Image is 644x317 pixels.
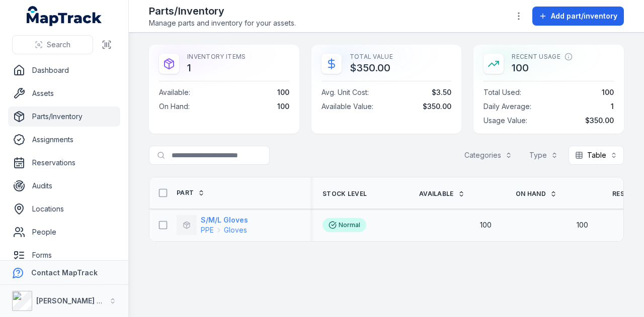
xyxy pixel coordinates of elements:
span: Usage Value : [484,116,527,126]
a: Available [419,190,465,198]
span: Stock Level [323,190,367,198]
a: Forms [8,245,120,265]
a: On hand [516,190,557,198]
span: Total Used : [484,87,521,97]
a: Dashboard [8,60,120,80]
button: Add part/inventory [532,7,624,26]
a: Audits [8,176,120,196]
button: Search [12,35,93,54]
a: Reservations [8,153,120,173]
span: Manage parts and inventory for your assets. [149,18,296,28]
span: $3.50 [432,87,451,97]
h2: Parts/Inventory [149,4,296,18]
span: Daily Average : [484,101,531,112]
span: PPE [201,225,214,235]
span: 100 [277,101,289,112]
a: S/M/L GlovesPPEGloves [177,215,248,235]
span: 100 [602,87,614,97]
span: Gloves [224,225,247,235]
strong: Contact MapTrack [31,268,98,277]
div: Normal [323,218,366,232]
span: On hand [516,190,546,198]
strong: S/M/L Gloves [201,215,248,225]
a: Parts/Inventory [8,107,120,127]
button: Table [569,146,624,165]
strong: [PERSON_NAME] Group [36,296,119,305]
a: Assets [8,83,120,103]
span: On Hand : [159,101,190,112]
button: Type [523,146,565,165]
span: Available [419,190,454,198]
a: MapTrack [27,6,102,26]
span: 100 [277,87,289,97]
span: Add part/inventory [551,11,617,21]
span: Available : [159,87,190,97]
span: Part [177,189,194,197]
span: 100 [577,220,588,230]
a: Assignments [8,130,120,150]
a: People [8,222,120,242]
span: $350.00 [423,101,451,112]
span: Search [47,40,70,50]
span: Avg. Unit Cost : [321,87,369,97]
span: $350.00 [585,116,614,126]
a: Locations [8,199,120,219]
span: Available Value : [321,101,373,112]
a: Part [177,189,205,197]
span: 1 [611,101,614,112]
button: Categories [458,146,519,165]
span: 100 [480,220,492,230]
